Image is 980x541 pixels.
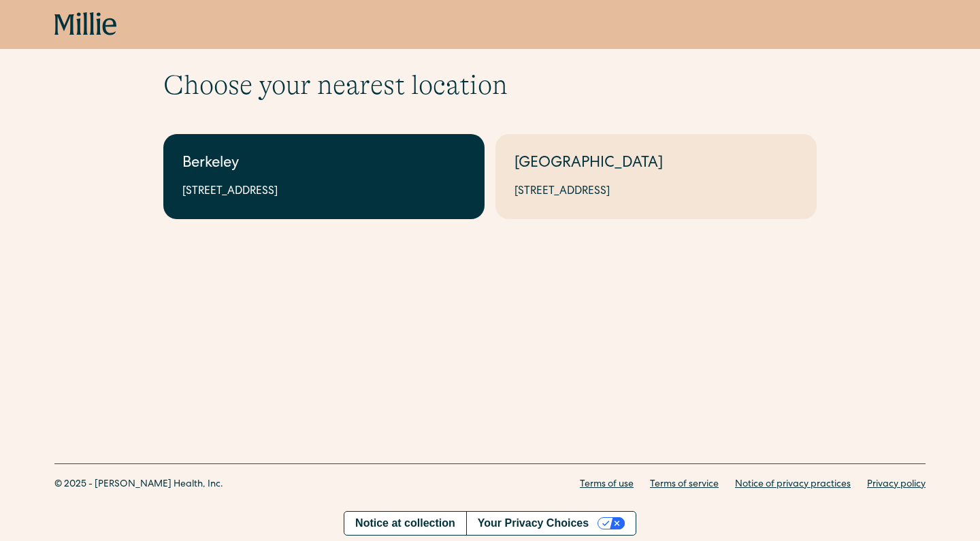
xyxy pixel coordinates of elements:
[54,478,223,492] div: © 2025 - [PERSON_NAME] Health, Inc.
[163,134,485,219] a: Berkeley[STREET_ADDRESS]
[182,184,465,200] div: [STREET_ADDRESS]
[735,478,851,492] a: Notice of privacy practices
[466,512,636,535] button: Your Privacy Choices
[514,153,798,176] div: [GEOGRAPHIC_DATA]
[344,512,466,535] a: Notice at collection
[495,134,817,219] a: [GEOGRAPHIC_DATA][STREET_ADDRESS]
[650,478,719,492] a: Terms of service
[867,478,926,492] a: Privacy policy
[182,153,465,176] div: Berkeley
[54,12,117,37] a: home
[514,184,798,200] div: [STREET_ADDRESS]
[163,69,817,101] h1: Choose your nearest location
[580,478,634,492] a: Terms of use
